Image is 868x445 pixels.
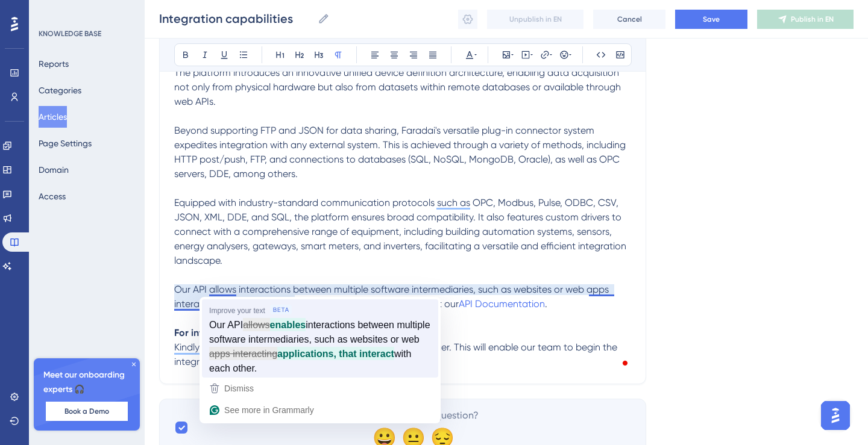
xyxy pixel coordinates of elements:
[459,298,545,310] a: API Documentation
[39,53,69,75] button: Reports
[43,368,130,397] span: Meet our onboarding experts 🎧
[174,197,629,266] span: Equipped with industry-standard communication protocols such as OPC, Modbus, Pulse, ODBC, CSV, JS...
[593,10,665,29] button: Cancel
[791,14,834,24] span: Publish in EN
[509,14,562,24] span: Unpublish in EN
[64,406,109,416] span: Book a Demo
[174,284,611,310] span: Our API allows interactions between multiple software intermediaries, such as websites or web app...
[545,298,547,310] span: .
[39,159,69,181] button: Domain
[39,106,67,128] button: Articles
[39,132,92,154] button: Page Settings
[46,402,128,421] button: Book a Demo
[39,29,101,39] div: KNOWLEDGE BASE
[174,327,284,338] strong: For integration requests:
[174,67,623,107] span: The platform introduces an innovative unified device definition architecture, enabling data acqui...
[703,14,720,24] span: Save
[174,125,628,179] span: Beyond supporting FTP and JSON for data sharing, Faradai's versatile plug-in connector system exp...
[39,79,81,101] button: Categories
[487,10,583,29] button: Unpublish in EN
[39,185,66,207] button: Access
[675,10,747,29] button: Save
[159,10,313,27] input: Article Name
[757,10,854,29] button: Publish in EN
[174,341,620,367] span: Kindly reach out to your designated Faradai account manager. This will enable our team to begin t...
[817,397,854,434] iframe: UserGuiding AI Assistant Launcher
[617,14,642,24] span: Cancel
